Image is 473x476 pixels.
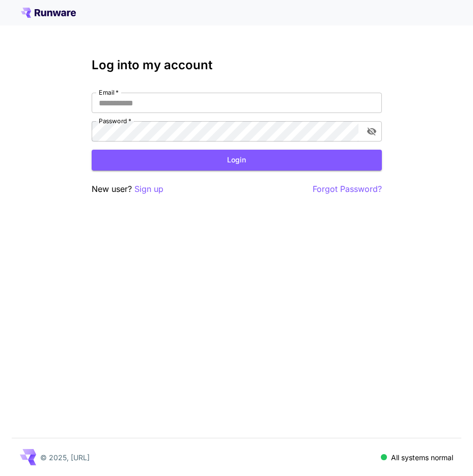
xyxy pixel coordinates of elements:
[391,452,453,463] p: All systems normal
[99,117,131,125] label: Password
[92,183,163,195] p: New user?
[313,183,382,195] button: Forgot Password?
[92,58,382,72] h3: Log into my account
[92,150,382,171] button: Login
[99,88,119,97] label: Email
[363,122,381,141] button: toggle password visibility
[40,452,90,463] p: © 2025, [URL]
[134,183,163,195] button: Sign up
